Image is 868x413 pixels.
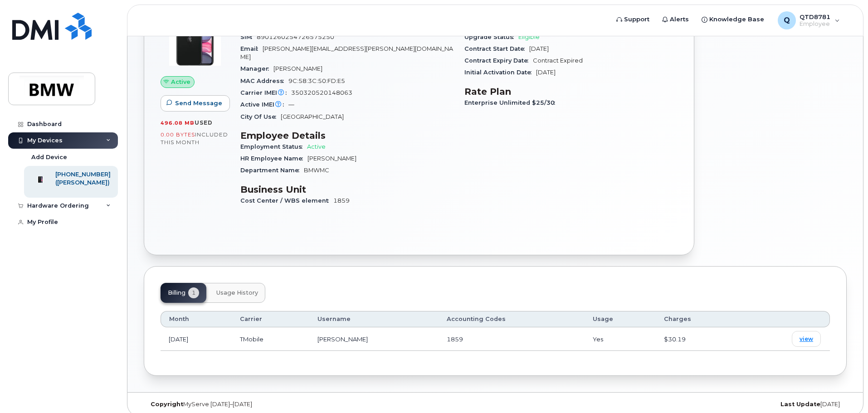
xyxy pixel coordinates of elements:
[240,45,263,52] span: Email
[240,130,454,141] h3: Employee Details
[291,89,352,96] span: 350320520148063
[464,34,518,40] span: Upgrade Status
[161,131,195,138] span: 0.00 Bytes
[161,311,232,327] th: Month
[656,10,695,29] a: Alerts
[309,327,439,351] td: [PERSON_NAME]
[771,11,846,29] div: QTD8781
[240,78,288,84] span: MAC Address
[240,197,333,204] span: Cost Center / WBS element
[240,167,304,174] span: Department Name
[168,13,222,67] img: iPhone_11.jpg
[784,15,790,26] span: Q
[709,15,764,24] span: Knowledge Base
[240,34,257,40] span: SIM
[536,69,556,76] span: [DATE]
[464,57,533,64] span: Contract Expiry Date
[240,184,454,195] h3: Business Unit
[656,311,740,327] th: Charges
[288,78,345,84] span: 9C:58:3C:50:FD:E5
[240,155,307,162] span: HR Employee Name
[612,401,847,408] div: [DATE]
[307,155,356,162] span: [PERSON_NAME]
[333,197,350,204] span: 1859
[240,65,273,72] span: Manager
[171,78,190,86] span: Active
[624,15,649,24] span: Support
[151,401,183,408] strong: Copyright
[447,335,463,343] span: 1859
[240,89,291,96] span: Carrier IMEI
[273,65,322,72] span: [PERSON_NAME]
[240,113,281,120] span: City Of Use
[240,143,307,150] span: Employment Status
[670,15,689,24] span: Alerts
[281,113,344,120] span: [GEOGRAPHIC_DATA]
[257,34,334,40] span: 8901260254726575250
[518,34,540,40] span: Eligible
[800,335,813,343] span: view
[792,331,821,347] a: view
[195,119,213,126] span: used
[529,45,549,52] span: [DATE]
[240,101,288,108] span: Active IMEI
[309,311,439,327] th: Username
[585,311,656,327] th: Usage
[464,45,529,52] span: Contract Start Date
[800,13,830,20] span: QTD8781
[216,289,258,296] span: Usage History
[161,120,195,126] span: 496.08 MB
[175,99,222,107] span: Send Message
[288,101,294,108] span: —
[464,99,560,106] span: Enterprise Unlimited $25/30
[464,86,678,97] h3: Rate Plan
[240,45,453,60] span: [PERSON_NAME][EMAIL_ADDRESS][PERSON_NAME][DOMAIN_NAME]
[780,401,820,408] strong: Last Update
[533,57,583,64] span: Contract Expired
[800,20,830,28] span: Employee
[829,374,861,406] iframe: Messenger Launcher
[307,143,326,150] span: Active
[232,311,309,327] th: Carrier
[585,327,656,351] td: Yes
[610,10,656,29] a: Support
[161,327,232,351] td: [DATE]
[161,95,230,112] button: Send Message
[304,167,329,174] span: BMWMC
[464,69,536,76] span: Initial Activation Date
[144,401,378,408] div: MyServe [DATE]–[DATE]
[232,327,309,351] td: TMobile
[664,335,732,344] div: $30.19
[439,311,585,327] th: Accounting Codes
[695,10,770,29] a: Knowledge Base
